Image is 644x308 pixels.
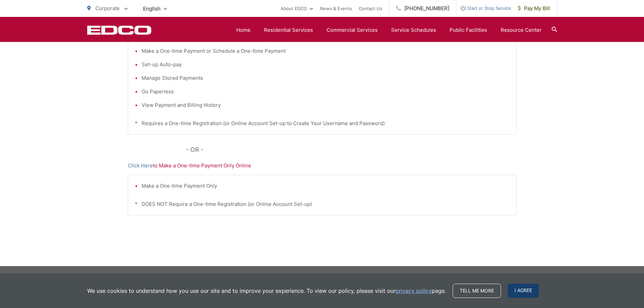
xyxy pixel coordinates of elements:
[518,4,550,13] span: Pay My Bill
[320,4,352,13] a: News & Events
[142,61,509,69] li: Set-up Auto-pay
[450,26,487,34] a: Public Facilities
[135,119,509,127] p: * Requires a One-time Registration (or Online Account Set-up to Create Your Username and Password)
[142,182,509,190] li: Make a One-time Payment Only
[128,162,517,170] p: to Make a One-time Payment Only Online
[186,145,517,155] p: - OR -
[142,88,509,96] li: Go Paperless
[508,284,539,298] span: I agree
[142,74,509,82] li: Manage Stored Payments
[327,26,378,34] a: Commercial Services
[453,284,501,298] a: Tell me more
[281,4,313,13] a: About EDCO
[87,287,446,295] p: We use cookies to understand how you use our site and to improve your experience. To view our pol...
[128,162,153,170] a: Click Here
[359,4,382,13] a: Contact Us
[138,3,172,15] span: English
[396,287,432,295] a: privacy policy
[95,5,120,11] span: Corporate
[87,25,151,35] a: EDCD logo. Return to the homepage.
[236,26,251,34] a: Home
[391,26,436,34] a: Service Schedules
[142,101,509,109] li: View Payment and Billing History
[135,200,509,208] p: * DOES NOT Require a One-time Registration (or Online Account Set-up)
[142,47,509,55] li: Make a One-time Payment or Schedule a One-time Payment
[264,26,313,34] a: Residential Services
[501,26,542,34] a: Resource Center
